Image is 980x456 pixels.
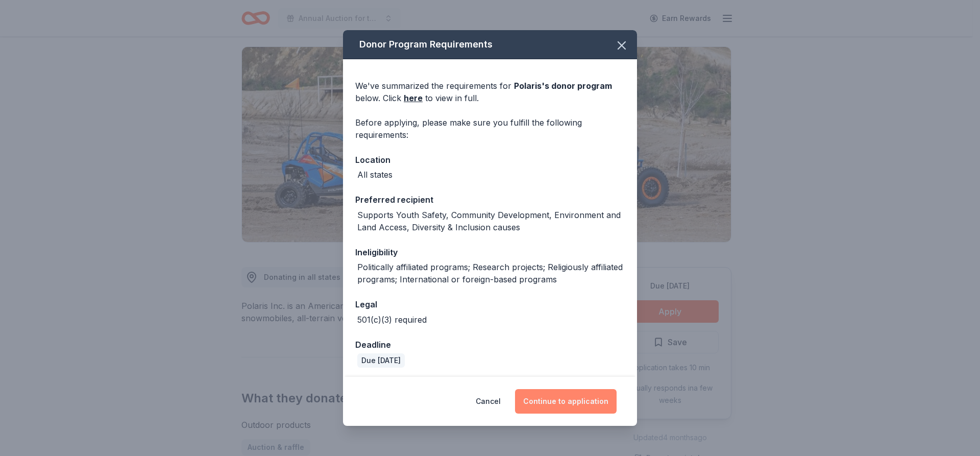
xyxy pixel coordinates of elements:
[355,80,625,104] div: We've summarized the requirements for below. Click to view in full.
[343,30,637,59] div: Donor Program Requirements
[357,169,393,181] div: All states
[355,338,625,351] div: Deadline
[355,193,625,206] div: Preferred recipient
[357,314,427,326] div: 501(c)(3) required
[355,246,625,259] div: Ineligibility
[404,92,423,104] a: here
[476,389,501,414] button: Cancel
[515,389,617,414] button: Continue to application
[355,153,625,166] div: Location
[514,81,612,91] span: Polaris 's donor program
[355,298,625,311] div: Legal
[357,353,405,368] div: Due [DATE]
[357,209,625,233] div: Supports Youth Safety, Community Development, Environment and Land Access, Diversity & Inclusion ...
[355,116,625,141] div: Before applying, please make sure you fulfill the following requirements:
[357,261,625,285] div: Politically affiliated programs; Research projects; Religiously affiliated programs; Internationa...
